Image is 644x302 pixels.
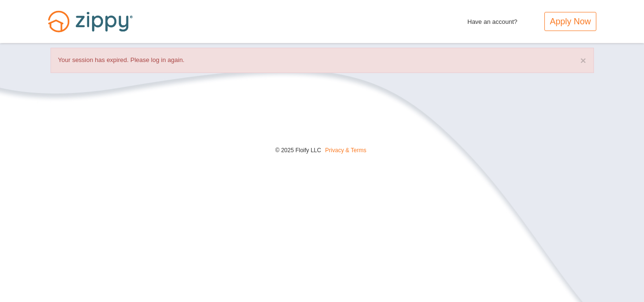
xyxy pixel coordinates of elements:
[544,12,596,31] a: Apply Now
[275,147,321,154] span: © 2025 Floify LLC
[468,12,518,27] span: Have an account?
[325,147,366,154] a: Privacy & Terms
[51,48,594,73] div: Your session has expired. Please log in again.
[580,55,586,65] button: ×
